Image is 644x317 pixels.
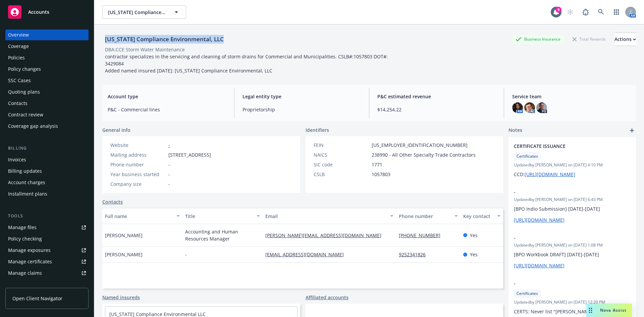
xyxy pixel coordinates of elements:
[372,151,476,158] span: 238990 - All Other Specialty Trade Contractors
[5,245,89,256] a: Manage exposures
[399,232,446,239] a: [PHONE_NUMBER]
[110,151,166,158] div: Mailing address
[8,233,42,244] div: Policy checking
[514,171,631,178] p: CCD:
[185,228,260,242] span: Accounting and Human Resources Manager
[8,189,47,199] div: Installment plans
[470,232,478,239] span: Yes
[5,256,89,267] a: Manage certificates
[5,52,89,63] a: Policies
[399,251,431,258] a: 9252341826
[102,35,226,44] div: [US_STATE] Compliance Environmental, LLC
[108,9,166,16] span: [US_STATE] Compliance Environmental, LLC
[508,229,636,274] div: -Updatedby [PERSON_NAME] on [DATE] 1:08 PM[BPO Workbook DRAFT] [DATE]-[DATE][URL][DOMAIN_NAME]
[396,208,460,224] button: Phone number
[563,5,577,19] a: Start snowing
[168,171,170,178] span: -
[399,213,450,220] div: Phone number
[5,87,89,97] a: Quoting plans
[5,109,89,120] a: Contract review
[8,41,29,52] div: Coverage
[5,154,89,165] a: Invoices
[265,213,386,220] div: Email
[8,64,41,74] div: Policy changes
[110,161,166,168] div: Phone number
[8,87,40,97] div: Quoting plans
[5,3,89,21] a: Accounts
[5,222,89,233] a: Manage files
[512,93,631,100] span: Service team
[102,208,182,224] button: Full name
[5,213,89,219] div: Tools
[8,52,25,63] div: Policies
[555,7,561,13] div: 9
[105,232,143,239] span: [PERSON_NAME]
[28,9,49,15] span: Accounts
[628,126,636,135] a: add
[263,208,396,224] button: Email
[525,171,575,177] a: [URL][DOMAIN_NAME]
[110,142,166,149] div: Website
[508,183,636,229] div: -Updatedby [PERSON_NAME] on [DATE] 6:43 PM[BPO Indio Submission] [DATE]-[DATE][URL][DOMAIN_NAME]
[168,161,170,168] span: -
[614,33,636,46] div: Actions
[8,279,40,290] div: Manage BORs
[102,5,186,19] button: [US_STATE] Compliance Environmental, LLC
[105,46,185,53] div: DBA: CCE Storm Water Maintenance
[5,121,89,131] a: Coverage gap analysis
[8,98,28,109] div: Contacts
[610,5,623,19] a: Switch app
[105,53,389,74] span: contractor specializes in the servicing and cleaning of storm drains for Commercial and Municipal...
[5,189,89,199] a: Installment plans
[463,213,493,220] div: Key contact
[306,294,348,301] a: Affiliated accounts
[594,5,608,19] a: Search
[512,102,523,113] img: photo
[8,75,31,86] div: SSC Cases
[102,294,140,301] a: Named insureds
[185,213,253,220] div: Title
[102,198,123,205] a: Contacts
[168,151,211,158] span: [STREET_ADDRESS]
[105,251,143,258] span: [PERSON_NAME]
[514,189,613,196] span: -
[8,109,43,120] div: Contract review
[12,295,62,302] span: Open Client Navigator
[5,64,89,74] a: Policy changes
[524,102,535,113] img: photo
[470,251,478,258] span: Yes
[5,145,89,152] div: Billing
[314,161,369,168] div: SIC code
[8,166,42,176] div: Billing updates
[182,208,263,224] button: Title
[508,126,522,135] span: Notes
[461,208,503,224] button: Key contact
[569,35,609,43] div: Total Rewards
[5,98,89,109] a: Contacts
[514,197,631,203] span: Updated by [PERSON_NAME] on [DATE] 6:43 PM
[306,126,329,134] span: Identifiers
[314,171,369,178] div: CSLB
[314,151,369,158] div: NAICS
[5,30,89,40] a: Overview
[8,245,51,256] div: Manage exposures
[243,93,361,100] span: Legal entity type
[512,35,564,43] div: Business Insurance
[377,93,496,100] span: P&C estimated revenue
[185,251,187,258] span: -
[102,126,130,134] span: General info
[514,299,631,305] span: Updated by [PERSON_NAME] on [DATE] 12:20 PM
[8,222,37,233] div: Manage files
[600,307,627,313] span: Nova Assist
[372,142,468,149] span: [US_EMPLOYER_IDENTIFICATION_NUMBER]
[5,75,89,86] a: SSC Cases
[514,143,613,150] span: CERTIFICATE ISSUANCE
[514,242,631,248] span: Updated by [PERSON_NAME] on [DATE] 1:08 PM
[517,290,538,297] span: Certificates
[372,161,382,168] span: 1771
[5,166,89,176] a: Billing updates
[8,154,26,165] div: Invoices
[243,106,361,113] span: Proprietorship
[536,102,547,113] img: photo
